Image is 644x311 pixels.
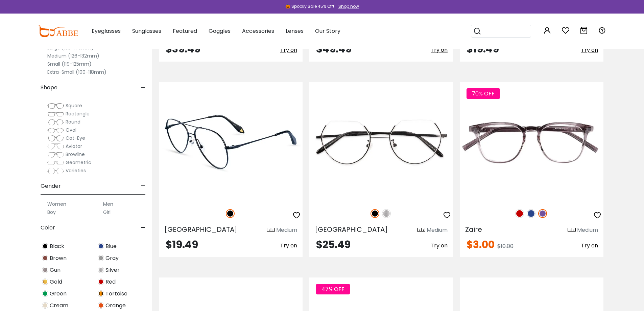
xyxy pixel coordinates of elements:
[47,208,56,216] label: Boy
[47,200,66,208] label: Women
[527,209,535,218] img: Blue
[50,278,62,286] span: Gold
[209,27,231,35] span: Goggles
[42,243,48,249] img: Black
[98,290,104,297] img: Tortoise
[267,228,275,233] img: size ruler
[98,279,104,285] img: Red
[66,135,85,141] span: Cat-Eye
[226,209,235,218] img: Black
[41,220,55,236] span: Color
[431,242,448,249] span: Try on
[581,240,598,252] button: Try on
[335,3,359,9] a: Shop now
[42,279,48,285] img: Gold
[47,168,64,175] img: Varieties.png
[427,226,448,234] div: Medium
[98,302,104,309] img: Orange
[47,151,64,158] img: Browline.png
[141,178,145,194] span: -
[467,88,500,99] span: 70% OFF
[141,220,145,236] span: -
[173,27,197,35] span: Featured
[316,42,352,56] span: $49.49
[460,82,603,202] img: Purple Zaire - TR ,Universal Bridge Fit
[66,127,76,133] span: Oval
[280,240,297,252] button: Try on
[538,209,547,218] img: Purple
[66,159,91,166] span: Geometric
[47,127,64,134] img: Oval.png
[42,267,48,273] img: Gun
[103,208,111,216] label: Girl
[467,237,495,252] span: $3.00
[47,135,64,142] img: Cat-Eye.png
[66,167,86,174] span: Varieties
[66,102,82,109] span: Square
[50,254,67,262] span: Brown
[159,82,303,202] img: Black Malawi - Metal ,Adjust Nose Pads
[47,52,99,60] label: Medium (126-132mm)
[50,302,68,310] span: Cream
[497,242,514,250] span: $10.00
[280,46,297,54] span: Try on
[581,46,598,54] span: Try on
[315,27,340,35] span: Our Story
[166,237,198,252] span: $19.49
[47,60,92,68] label: Small (119-125mm)
[315,225,388,234] span: [GEOGRAPHIC_DATA]
[66,151,85,158] span: Browline
[141,80,145,96] span: -
[276,226,297,234] div: Medium
[105,254,119,262] span: Gray
[242,27,274,35] span: Accessories
[581,44,598,56] button: Try on
[47,111,64,117] img: Rectangle.png
[285,3,334,9] div: 🎃 Spooky Sale 45% Off!
[66,118,80,125] span: Round
[103,200,113,208] label: Men
[47,159,64,166] img: Geometric.png
[132,27,161,35] span: Sunglasses
[309,82,453,202] img: Black Indonesia - Metal ,Adjust Nose Pads
[371,209,379,218] img: Black
[280,242,297,249] span: Try on
[417,228,425,233] img: size ruler
[98,243,104,249] img: Blue
[338,3,359,9] div: Shop now
[41,178,61,194] span: Gender
[98,255,104,261] img: Gray
[316,237,351,252] span: $25.49
[105,290,127,298] span: Tortoise
[42,290,48,297] img: Green
[105,242,117,250] span: Blue
[467,42,499,56] span: $19.49
[41,80,57,96] span: Shape
[166,42,200,56] span: $39.49
[105,266,120,274] span: Silver
[431,46,448,54] span: Try on
[42,255,48,261] img: Brown
[568,228,576,233] img: size ruler
[581,242,598,249] span: Try on
[465,225,482,234] span: Zaire
[316,284,350,294] span: 47% OFF
[50,242,64,250] span: Black
[98,267,104,273] img: Silver
[515,209,524,218] img: Red
[105,302,126,310] span: Orange
[431,44,448,56] button: Try on
[577,226,598,234] div: Medium
[66,143,82,150] span: Aviator
[382,209,391,218] img: Silver
[38,25,78,37] img: abbeglasses.com
[50,266,61,274] span: Gun
[47,119,64,126] img: Round.png
[431,240,448,252] button: Try on
[105,278,116,286] span: Red
[92,27,121,35] span: Eyeglasses
[47,143,64,150] img: Aviator.png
